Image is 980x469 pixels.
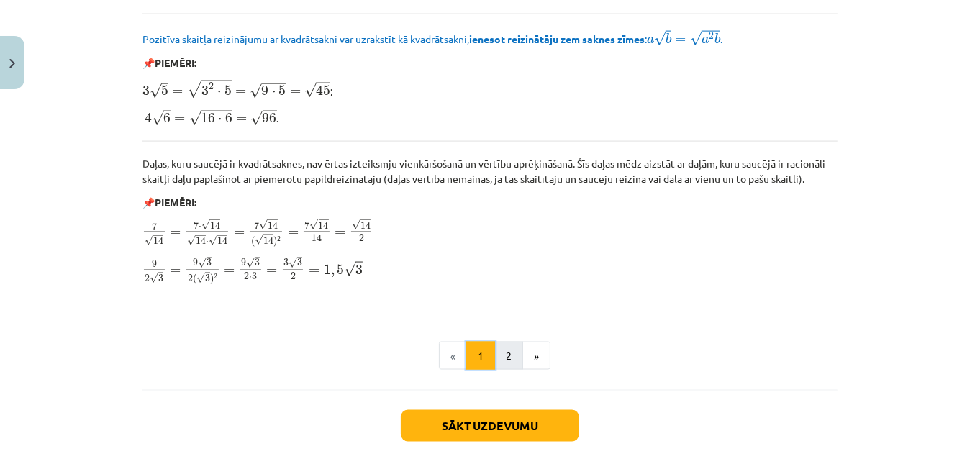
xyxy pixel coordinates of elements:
[466,342,495,370] button: 1
[251,111,263,126] span: √
[359,234,364,242] span: 2
[283,259,289,266] span: 3
[142,156,838,186] p: Daļas, kuru saucējā ir kvadrātsaknes, nav ērtas izteiksmju vienkāršošanā un vērtību aprēķināšanā....
[224,86,232,96] span: 5
[291,273,296,280] span: 2
[142,342,838,370] nav: Page navigation example
[170,230,181,236] span: =
[145,235,153,246] span: √
[709,32,714,40] span: 2
[150,83,161,99] span: √
[305,222,310,229] span: 7
[207,259,212,266] span: 3
[714,33,720,44] span: b
[158,275,163,282] span: 3
[224,268,235,274] span: =
[355,265,363,275] span: 3
[272,91,276,95] span: ⋅
[174,117,185,122] span: =
[172,89,183,95] span: =
[262,86,269,96] span: 9
[193,274,196,285] span: (
[142,55,838,70] p: 📌
[201,86,209,96] span: 3
[289,258,297,268] span: √
[217,91,221,95] span: ⋅
[266,268,277,274] span: =
[196,237,206,245] span: 14
[187,235,196,246] span: √
[142,108,838,127] p: .
[297,259,302,266] span: 3
[236,117,247,122] span: =
[205,275,210,282] span: 3
[278,86,286,96] span: 5
[209,235,217,246] span: √
[255,259,260,266] span: 3
[150,273,158,283] span: √
[273,236,277,247] span: )
[360,222,371,229] span: 14
[331,270,335,277] span: ,
[250,83,262,99] span: √
[194,222,199,229] span: 7
[254,222,259,229] span: 7
[187,81,201,98] span: √
[319,222,329,229] span: 14
[210,222,220,229] span: 14
[312,234,322,242] span: 14
[246,258,255,268] span: √
[251,236,255,247] span: (
[304,83,316,98] span: √
[201,219,210,230] span: √
[199,226,201,229] span: ⋅
[263,237,273,245] span: 14
[316,85,330,96] span: 45
[277,236,281,241] span: 2
[193,259,198,266] span: 9
[241,259,246,266] span: 9
[259,219,268,230] span: √
[189,111,201,126] span: √
[249,276,252,279] span: ⋅
[152,111,163,126] span: √
[142,86,150,96] span: 3
[690,31,702,46] span: √
[702,37,709,44] span: a
[235,89,246,95] span: =
[201,113,215,123] span: 16
[310,219,319,230] span: √
[142,79,838,99] p: ;
[522,342,550,370] button: »
[198,258,207,268] span: √
[142,32,722,45] span: Pozitīva skaitļa reizinājumu ar kvadrātsakni var uzrakstīt kā kvadrātsakni, : .
[244,273,249,280] span: 2
[145,275,150,282] span: 2
[152,223,157,231] span: 7
[210,274,214,285] span: )
[675,37,686,43] span: =
[152,260,157,268] span: 9
[268,222,278,229] span: 14
[9,59,15,68] img: icon-close-lesson-0947bae3869378f0d4975bcd49f059093ad1ed9edebbc8119c70593378902aed.svg
[170,268,181,274] span: =
[142,195,838,210] p: 📌
[163,113,171,123] span: 6
[494,342,523,370] button: 2
[401,410,579,442] button: Sākt uzdevumu
[214,273,217,278] span: 2
[309,268,319,274] span: =
[335,230,345,236] span: =
[217,237,227,245] span: 14
[206,241,209,244] span: ⋅
[188,275,193,282] span: 2
[288,230,299,236] span: =
[209,83,214,90] span: 2
[469,32,645,45] b: ienesot reizinātāju zem saknes zīmes
[234,230,245,236] span: =
[225,113,232,123] span: 6
[337,265,344,275] span: 5
[145,112,152,123] span: 4
[352,219,360,230] span: √
[654,31,666,46] span: √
